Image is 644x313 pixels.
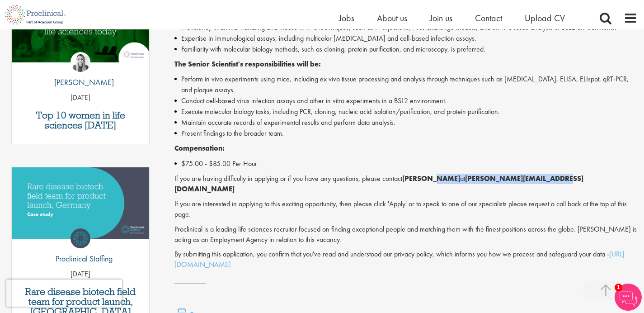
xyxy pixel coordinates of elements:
p: [DATE] [12,93,149,103]
p: [PERSON_NAME] [47,76,114,88]
a: [URL][DOMAIN_NAME] [174,249,625,269]
strong: [PERSON_NAME] [402,174,460,183]
a: Contact [475,12,502,24]
p: By submitting this application, you confirm that you've read and understood our privacy policy, w... [174,249,637,270]
a: Proclinical Staffing Proclinical Staffing [49,228,113,269]
a: About us [377,12,407,24]
p: If you are interested in applying to this exciting opportunity, then please click 'Apply' or to s... [174,199,637,220]
a: Join us [430,12,452,24]
strong: Compensation: [174,143,225,153]
a: Hannah Burke [PERSON_NAME] [47,52,114,93]
p: Proclinical Staffing [49,253,113,265]
li: Execute molecular biology tasks, including PCR, cloning, nucleic acid isolation/purification, and... [174,106,637,117]
strong: The Senior Scientist's responsibilities will be: [174,59,321,69]
p: [DATE] [12,269,149,280]
li: Expertise in immunological assays, including multicolor [MEDICAL_DATA] and cell-based infection a... [174,33,637,44]
li: Present findings to the broader team. [174,128,637,139]
img: Chatbot [615,284,642,311]
iframe: reCAPTCHA [6,280,122,307]
strong: [PERSON_NAME][EMAIL_ADDRESS][DOMAIN_NAME] [174,174,583,194]
a: Link to a post [12,167,149,247]
p: If you are having difficulty in applying or if you have any questions, please contact at [174,174,637,194]
li: Familiarity with molecular biology methods, such as cloning, protein purification, and microscopy... [174,44,637,55]
p: Proclinical is a leading life sciences recruiter focused on finding exceptional people and matchi... [174,224,637,245]
a: Top 10 women in life sciences [DATE] [16,110,145,130]
img: Hannah Burke [71,52,90,72]
li: Maintain accurate records of experimental results and perform data analysis. [174,117,637,128]
a: Upload CV [525,12,565,24]
li: Perform in vivo experiments using mice, including ex vivo tissue processing and analysis through ... [174,74,637,95]
span: 1 [615,284,622,291]
img: Proclinical Staffing [71,228,90,248]
li: Conduct cell-based virus infection assays and other in vitro experiments in a BSL2 environment. [174,95,637,106]
a: Jobs [339,12,354,24]
li: $75.00 - $85.00 Per Hour [174,158,637,169]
